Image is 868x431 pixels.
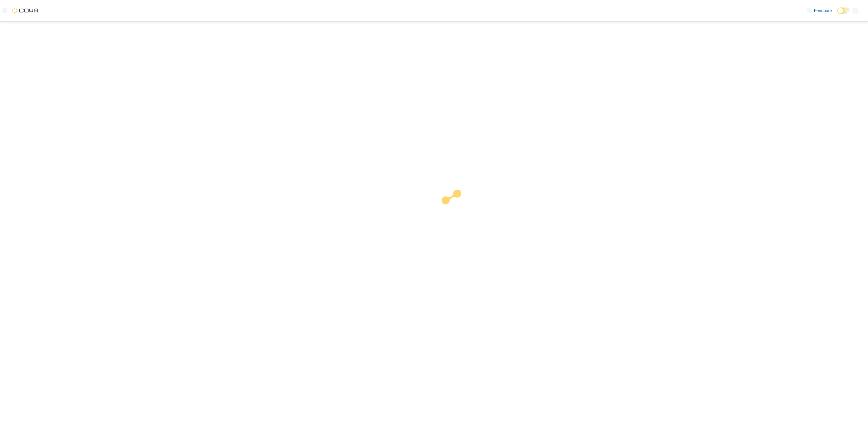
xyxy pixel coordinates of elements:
a: Feedback [804,5,835,17]
span: Feedback [814,8,832,14]
img: cova-loader [434,185,479,230]
input: Dark Mode [837,8,850,14]
span: Dark Mode [837,14,838,14]
img: Cova [12,8,39,14]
